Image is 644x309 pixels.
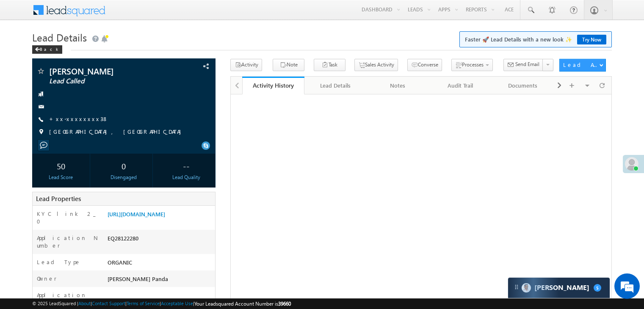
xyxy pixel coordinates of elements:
span: Lead Details [32,30,87,44]
a: Try Now [577,35,606,44]
div: carter-dragCarter[PERSON_NAME]5 [508,277,610,298]
a: Notes [367,77,429,94]
label: KYC link 2_0 [37,210,99,225]
a: Back [32,45,66,52]
button: Sales Activity [354,59,398,71]
button: Activity [230,59,262,71]
a: Activity History [242,77,304,94]
div: Back [32,45,62,54]
a: Documents [492,77,554,94]
div: Lead Score [34,174,88,181]
button: Note [273,59,304,71]
a: Lead Details [304,77,367,94]
span: Faster 🚀 Lead Details with a new look ✨ [465,35,606,44]
button: Send Email [503,59,543,71]
span: [GEOGRAPHIC_DATA], [GEOGRAPHIC_DATA] [49,128,185,136]
span: [PERSON_NAME] Panda [108,275,168,282]
div: Disengaged [97,174,150,181]
button: Task [314,59,345,71]
span: [PERSON_NAME] [49,67,163,75]
button: Lead Actions [559,59,606,72]
a: [URL][DOMAIN_NAME] [108,210,165,218]
div: Notes [374,80,422,91]
span: 39660 [278,301,291,307]
div: Lead Details [311,80,359,91]
button: Processes [451,59,493,71]
span: 5 [594,284,601,292]
span: Your Leadsquared Account Number is [194,301,291,307]
div: Lead Actions [563,61,599,69]
div: Documents [499,80,547,91]
a: Audit Trail [429,77,492,94]
span: Lead Called [49,77,163,86]
img: carter-drag [513,284,520,290]
a: Terms of Service [127,301,160,306]
label: Application Number [37,234,99,249]
a: About [78,301,91,306]
div: 0 [97,158,150,174]
button: Converse [407,59,442,71]
div: 50 [34,158,88,174]
div: -- [160,158,213,174]
span: Processes [462,61,484,68]
div: Activity History [249,81,298,89]
div: ORGANIC [105,258,215,270]
span: Lead Properties [36,194,81,203]
label: Owner [37,275,57,282]
a: Contact Support [92,301,125,306]
div: Audit Trail [436,80,484,91]
a: Acceptable Use [161,301,193,306]
span: © 2025 LeadSquared | | | | | [32,300,291,308]
div: Lead Quality [160,174,213,181]
a: +xx-xxxxxxxx38 [49,115,108,122]
label: Application Status [37,291,99,306]
span: Send Email [515,61,539,68]
div: EQ28122280 [105,234,215,246]
label: Lead Type [37,258,81,266]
